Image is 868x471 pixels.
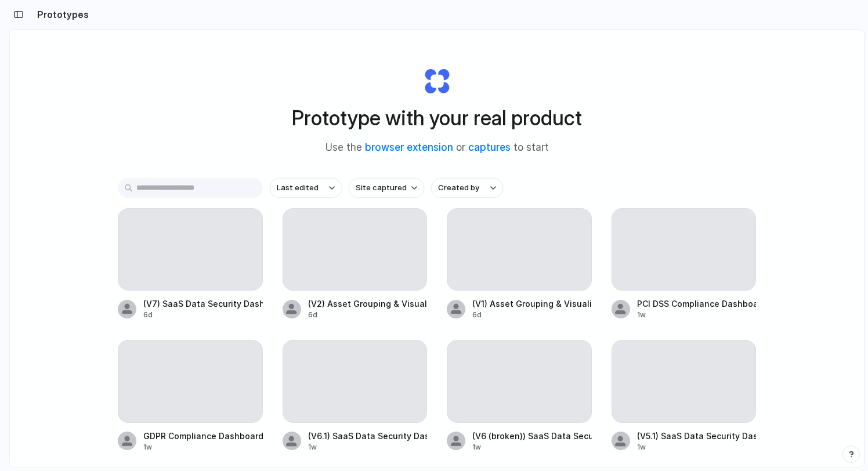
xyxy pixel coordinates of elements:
[637,430,757,442] div: (V5.1) SaaS Data Security Dashboard
[356,182,407,194] span: Site captured
[118,208,263,320] a: (V7) SaaS Data Security Dashboard6d
[308,430,428,442] div: (V6.1) SaaS Data Security Dashboard
[472,430,592,442] div: (V6 (broken)) SaaS Data Security Dashboard
[637,298,757,310] div: PCI DSS Compliance Dashboard
[447,208,592,320] a: (V1) Asset Grouping & Visualization Interface6d
[472,310,592,320] div: 6d
[143,298,263,310] div: (V7) SaaS Data Security Dashboard
[325,140,549,155] span: Use the or to start
[612,208,757,320] a: PCI DSS Compliance Dashboard1w
[637,310,757,320] div: 1w
[308,442,428,452] div: 1w
[32,8,89,21] h2: Prototypes
[438,182,479,194] span: Created by
[431,178,503,198] button: Created by
[283,340,428,452] a: (V6.1) SaaS Data Security Dashboard1w
[270,178,342,198] button: Last edited
[472,442,592,452] div: 1w
[365,142,453,153] a: browser extension
[292,103,582,133] h1: Prototype with your real product
[283,208,428,320] a: (V2) Asset Grouping & Visualization Interface6d
[118,340,263,452] a: GDPR Compliance Dashboard1w
[612,340,757,452] a: (V5.1) SaaS Data Security Dashboard1w
[277,182,319,194] span: Last edited
[468,142,511,153] a: captures
[637,442,757,452] div: 1w
[472,298,592,310] div: (V1) Asset Grouping & Visualization Interface
[308,310,428,320] div: 6d
[143,310,263,320] div: 6d
[447,340,592,452] a: (V6 (broken)) SaaS Data Security Dashboard1w
[349,178,424,198] button: Site captured
[143,430,263,442] div: GDPR Compliance Dashboard
[308,298,428,310] div: (V2) Asset Grouping & Visualization Interface
[143,442,263,452] div: 1w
